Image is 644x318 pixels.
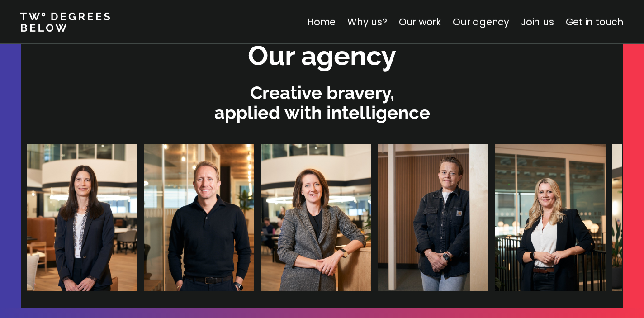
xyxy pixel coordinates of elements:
img: Clare [26,144,137,291]
a: Home [307,15,336,28]
a: Our agency [453,15,509,28]
h2: Our agency [248,38,396,74]
img: Dani [378,144,488,291]
a: Why us? [347,15,387,28]
img: Halina [495,144,605,291]
a: Our work [399,15,441,28]
p: Creative bravery, applied with intelligence [25,83,619,123]
a: Join us [521,15,554,28]
img: James [143,144,254,291]
a: Get in touch [566,15,624,28]
img: Gemma [260,144,371,291]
